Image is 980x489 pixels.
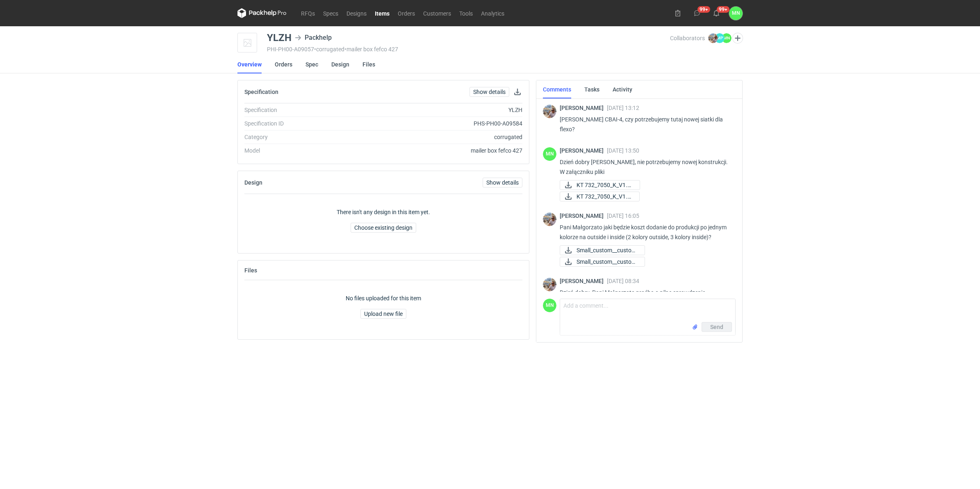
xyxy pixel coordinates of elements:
[607,278,639,284] span: [DATE] 08:34
[314,46,344,53] span: • corrugated
[371,8,394,18] a: Items
[543,147,556,161] figcaption: MN
[360,309,406,319] button: Upload new file
[607,105,639,111] span: [DATE] 13:12
[346,294,421,302] p: No files uploaded for this item
[560,257,645,267] a: Small_custom__custom...
[364,311,403,317] span: Upload new file
[394,8,419,18] a: Orders
[607,147,639,154] span: [DATE] 13:50
[702,322,732,332] button: Send
[560,213,607,219] span: [PERSON_NAME]
[543,278,556,291] img: Michał Palasek
[319,8,342,18] a: Specs
[543,105,556,118] img: Michał Palasek
[577,192,633,201] span: KT 732_7050_K_V1.pdf
[715,33,725,43] figcaption: MP
[483,178,522,187] a: Show details
[560,114,729,134] p: [PERSON_NAME] CBAI-4, czy potrzebujemy tutaj nowej siatki dla flexo?
[560,192,640,201] a: KT 732_7050_K_V1.pdf
[513,87,522,97] button: Download specification
[613,80,632,98] a: Activity
[356,119,522,128] div: PHS-PH00-A09584
[729,7,743,20] button: MN
[244,267,257,274] h2: Files
[344,46,398,53] span: • mailer box fefco 427
[244,146,356,155] div: Model
[337,208,430,216] p: There isn't any design in this item yet.
[722,33,732,43] figcaption: MN
[560,222,729,242] p: Pani Małgorzato jaki będzie koszt dodanie do produkcji po jednym kolorze na outside i inside (2 k...
[342,8,371,18] a: Designs
[419,8,455,18] a: Customers
[356,146,522,155] div: mailer box fefco 427
[455,8,477,18] a: Tools
[708,33,718,43] img: Michał Palasek
[237,55,262,73] a: Overview
[237,8,287,18] svg: Packhelp Pro
[362,55,375,73] a: Files
[543,80,571,98] a: Comments
[584,80,599,98] a: Tasks
[577,257,638,266] span: Small_custom__custom...
[354,225,413,231] span: Choose existing design
[356,106,522,114] div: YLZH
[244,119,356,128] div: Specification ID
[607,213,639,219] span: [DATE] 16:05
[244,106,356,114] div: Specification
[469,87,509,97] a: Show details
[577,181,633,190] span: KT 732_7050_K_V1.eps
[267,46,670,53] div: PHI-PH00-A09057
[710,324,723,330] span: Send
[543,213,556,226] img: Michał Palasek
[560,245,645,255] a: Small_custom__custom...
[543,299,556,312] figcaption: MN
[275,55,292,73] a: Orders
[691,7,704,20] button: 99+
[732,33,743,43] button: Edit collaborators
[543,299,556,312] div: Małgorzata Nowotna
[710,7,723,20] button: 99+
[305,55,318,73] a: Spec
[560,147,607,154] span: [PERSON_NAME]
[670,35,705,41] span: Collaborators
[351,223,416,233] button: Choose existing design
[560,245,642,255] div: Small_custom__custom____LTHS__d0__oR653077246__inside.pdf
[729,7,743,20] div: Małgorzata Nowotna
[244,133,356,141] div: Category
[577,246,638,255] span: Small_custom__custom...
[543,147,556,161] div: Małgorzata Nowotna
[560,257,642,267] div: Small_custom__custom____LTHS__d0__oR653077246__outside.pdf
[560,278,607,284] span: [PERSON_NAME]
[244,179,262,186] h2: Design
[295,33,332,43] div: Packhelp
[560,157,729,177] p: Dzień dobry [PERSON_NAME], nie potrzebujemy nowej konstrukcji. W załączniku pliki
[356,133,522,141] div: corrugated
[267,33,292,43] div: YLZH
[560,180,640,190] a: KT 732_7050_K_V1.eps
[560,288,729,297] p: Dzień dobry. Pani Małgorzato prośba o pilne sprawdzenie.
[477,8,508,18] a: Analytics
[297,8,319,18] a: RFQs
[331,55,349,73] a: Design
[244,89,278,95] h2: Specification
[560,105,607,111] span: [PERSON_NAME]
